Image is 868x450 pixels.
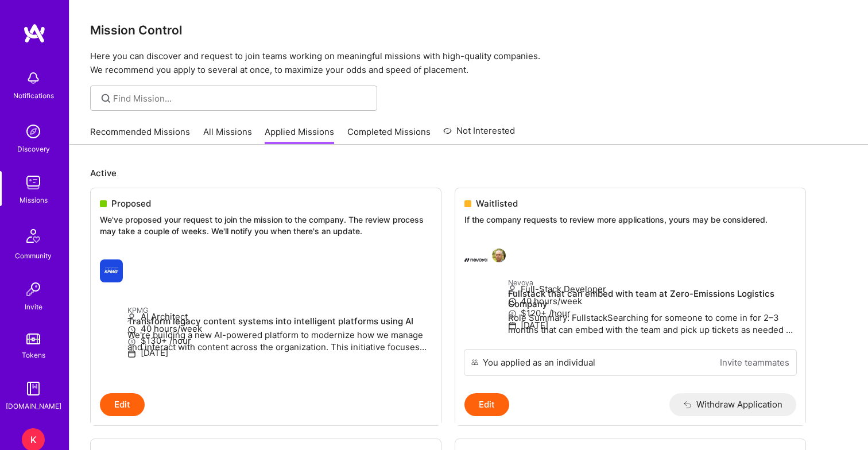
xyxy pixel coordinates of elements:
a: Not Interested [443,124,515,145]
button: Edit [100,393,145,416]
p: Here you can discover and request to join teams working on meaningful missions with high-quality ... [90,49,847,77]
img: guide book [22,377,45,400]
img: Ron Almog [492,249,506,262]
span: Proposed [111,197,151,210]
div: [DOMAIN_NAME] [6,400,61,412]
div: Community [15,250,52,262]
i: icon Clock [127,325,136,334]
div: Tokens [22,349,45,361]
a: Nevoya company logoRon AlmogNevoyaFullstack that can embed with team at Zero-Emissions Logistics ... [455,239,805,349]
i: icon Applicant [127,313,136,322]
img: teamwork [22,171,45,194]
p: 40 hours/week [508,295,796,307]
img: Community [20,222,47,250]
a: All Missions [203,126,252,145]
p: Active [90,167,847,179]
i: icon SearchGrey [99,92,113,105]
span: Waitlisted [476,197,518,210]
a: KPMG company logoKPMGTransform legacy content systems into intelligent platforms using AIWe're bu... [91,250,441,393]
i: icon Applicant [508,285,517,294]
a: Completed Missions [347,126,431,145]
p: $120+ /hour [508,307,796,319]
div: Notifications [13,90,54,102]
div: Invite [25,301,42,313]
i: icon Calendar [508,321,517,330]
a: Invite teammates [720,356,789,368]
input: Find Mission... [113,92,369,104]
img: Invite [22,278,45,301]
p: [DATE] [508,319,796,331]
div: Missions [20,194,48,206]
button: Edit [464,393,509,416]
p: We've proposed your request to join the mission to the company. The review process may take a cou... [100,214,432,236]
p: [DATE] [127,347,432,359]
a: Recommended Missions [90,126,190,145]
img: discovery [22,120,45,143]
p: $130+ /hour [127,335,432,347]
p: AI Architect [127,311,432,323]
img: bell [22,67,45,90]
div: You applied as an individual [483,356,595,368]
i: icon Clock [508,297,517,306]
i: icon Calendar [127,350,136,358]
button: Withdraw Application [669,393,796,416]
p: Full-Stack Developer [508,283,796,295]
img: logo [23,23,46,44]
i: icon MoneyGray [508,309,517,318]
i: icon MoneyGray [127,338,136,346]
img: Nevoya company logo [464,249,487,271]
div: Discovery [17,143,50,155]
p: 40 hours/week [127,323,432,335]
h3: Mission Control [90,23,847,37]
img: tokens [26,333,40,344]
a: Applied Missions [265,126,334,145]
img: KPMG company logo [100,259,123,282]
p: If the company requests to review more applications, yours may be considered. [464,214,796,226]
